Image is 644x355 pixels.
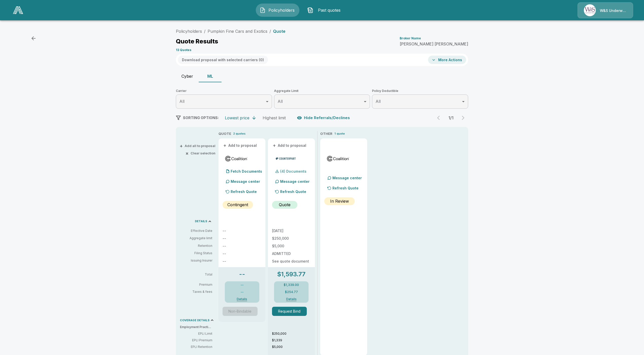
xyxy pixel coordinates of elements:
[578,2,633,18] a: Agency IconW&S Underwriters
[223,144,226,147] span: +
[268,7,296,13] span: Policyholders
[334,132,336,136] p: 1
[281,298,301,301] button: Details
[272,307,307,316] button: Request Bind
[180,283,216,286] p: Premium
[278,99,283,104] span: All
[176,38,218,44] p: Quote Results
[280,170,307,173] p: (4) Documents
[231,170,262,173] p: Fetch Documents
[204,28,206,34] li: /
[285,291,298,294] p: $254.77
[273,144,276,147] span: +
[180,345,212,349] p: EPLI Retention
[180,236,212,240] p: Aggregate limit
[195,220,207,223] p: DETAILS
[227,202,248,208] p: Contingent
[181,144,215,148] button: +Add all to proposal
[231,179,260,184] p: Message center
[239,271,245,277] p: --
[218,131,231,136] p: QUOTE
[180,319,210,322] p: COVERAGE DETAILS
[178,56,268,64] button: Download proposal with selected carriers (0)
[280,179,310,184] p: Message center
[272,345,315,349] p: $5,000
[176,49,191,52] p: 13 Quotes
[223,229,261,233] p: --
[232,298,252,301] button: Details
[260,7,266,13] img: Policyholders Icon
[280,189,306,194] p: Refresh Quote
[584,4,596,16] img: Agency Icon
[400,42,468,46] p: [PERSON_NAME] [PERSON_NAME]
[179,99,184,104] span: All
[272,252,311,255] p: ADMITTED
[223,260,261,263] p: --
[225,115,249,120] div: Lowest price
[284,283,299,286] p: $1,339.00
[13,6,23,14] img: AA Logo
[256,4,299,17] button: Policyholders IconPolicyholders
[326,155,350,162] img: coalitionmlsurplus
[446,116,456,120] p: 1 / 1
[269,28,271,34] li: /
[199,70,222,82] button: ML
[372,88,468,93] span: Policy Deductible
[176,70,199,82] button: Cyber
[180,229,212,233] p: Effective Date
[208,29,267,34] a: Pumpkin Fine Cars and Exotics
[180,331,212,336] p: EPLI Limit
[272,143,308,148] button: +Add to proposal
[428,56,466,64] button: More Actions
[263,115,286,120] div: Highest limit
[307,7,313,13] img: Past quotes Icon
[241,291,244,294] p: --
[231,189,257,194] p: Refresh Quote
[180,338,212,343] p: EPLI Premium
[223,244,261,248] p: --
[272,237,311,240] p: $250,000
[223,237,261,240] p: --
[337,132,345,136] p: quote
[176,88,272,93] span: Carrier
[223,143,258,148] button: +Add to proposal
[376,99,381,104] span: All
[185,152,189,155] span: ×
[180,325,216,329] p: Employment Practices Liability (EPLI)
[303,4,347,17] button: Past quotes IconPast quotes
[600,8,627,13] p: W&S Underwriters
[176,29,202,34] a: Policyholders
[332,185,359,191] p: Refresh Quote
[273,29,285,33] p: Quote
[279,202,291,208] p: Quote
[315,7,343,13] span: Past quotes
[320,131,332,136] p: OTHER
[272,331,315,336] p: $250,000
[180,273,216,276] p: Total
[274,155,298,162] img: counterpartmladmitted
[225,155,248,162] img: coalitionmladmitted
[272,307,311,316] span: Request Bind
[272,244,311,248] p: $5,000
[187,152,215,155] button: ×Clear selection
[223,252,261,255] p: --
[180,244,212,248] p: Retention
[330,198,349,204] p: In Review
[176,28,285,34] nav: breadcrumb
[180,290,216,293] p: Taxes & fees
[274,88,370,93] span: Aggregate Limit
[272,229,311,233] p: [DATE]
[277,271,306,277] p: $1,593.77
[400,37,421,40] p: Broker Name
[272,260,311,263] p: See quote document
[332,175,362,181] p: Message center
[241,283,244,286] p: --
[180,258,212,263] p: Issuing Insurer
[180,251,212,255] p: Filing Status
[296,113,352,123] button: Hide Referrals/Declines
[272,338,315,343] p: $1,339
[183,116,219,120] span: SORTING OPTIONS:
[180,144,183,148] span: +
